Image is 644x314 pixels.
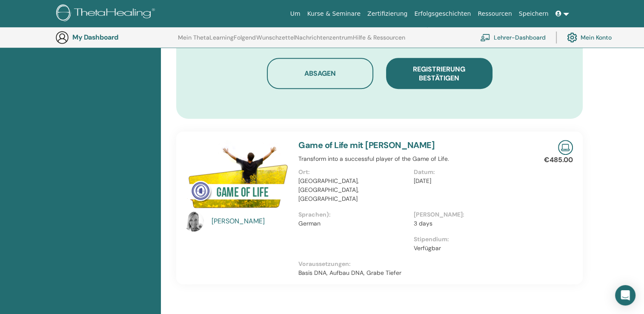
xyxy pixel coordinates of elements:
[178,34,234,48] a: Mein ThetaLearning
[386,58,492,89] button: Registrierung bestätigen
[544,155,573,165] p: €485.00
[55,31,69,44] img: generic-user-icon.jpg
[298,268,529,277] p: Basis DNA, Aufbau DNA, Grabe Tiefer
[295,34,353,48] a: Nachrichtenzentrum
[298,168,408,177] p: Ort:
[414,244,524,253] p: Verfügbar
[480,28,546,47] a: Lehrer-Dashboard
[234,34,256,48] a: Folgend
[183,211,204,231] img: default.jpg
[298,210,408,219] p: Sprachen):
[414,235,524,244] p: Stipendium:
[413,65,465,83] span: Registrierung bestätigen
[480,34,490,41] img: chalkboard-teacher.svg
[304,69,336,78] span: Absagen
[212,216,290,226] a: [PERSON_NAME]
[353,34,405,48] a: Hilfe & Ressourcen
[267,58,373,89] button: Absagen
[304,6,364,22] a: Kurse & Seminare
[298,140,435,151] a: Game of Life mit [PERSON_NAME]
[183,140,288,214] img: Game of Life
[298,154,529,163] p: Transform into a successful player of the Game of Life.
[56,4,158,23] img: logo.png
[414,168,524,177] p: Datum:
[515,6,552,22] a: Speichern
[256,34,295,48] a: Wunschzettel
[414,210,524,219] p: [PERSON_NAME]:
[558,140,573,155] img: Live Online Seminar
[411,6,474,22] a: Erfolgsgeschichten
[567,28,612,47] a: Mein Konto
[615,285,635,305] div: Open Intercom Messenger
[287,6,304,22] a: Um
[364,6,411,22] a: Zertifizierung
[298,219,408,228] p: German
[298,177,408,203] p: [GEOGRAPHIC_DATA], [GEOGRAPHIC_DATA], [GEOGRAPHIC_DATA]
[414,219,524,228] p: 3 days
[414,177,524,186] p: [DATE]
[298,260,529,268] p: Voraussetzungen:
[72,33,157,41] h3: My Dashboard
[567,30,577,45] img: cog.svg
[474,6,515,22] a: Ressourcen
